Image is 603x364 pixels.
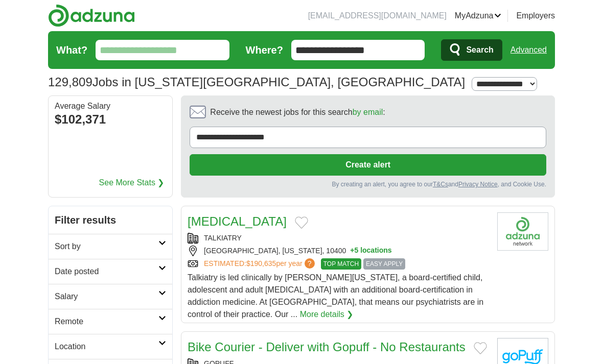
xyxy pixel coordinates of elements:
a: [MEDICAL_DATA] [188,214,287,228]
a: Bike Courier - Deliver with Gopuff - No Restaurants [188,340,466,354]
a: ESTIMATED:$190,635per year? [204,258,317,270]
a: Advanced [511,40,547,60]
span: Talkiatry is led clinically by [PERSON_NAME][US_STATE], a board-certified child, adolescent and a... [188,273,483,319]
a: More details ❯ [300,308,354,321]
h2: Sort by [55,240,158,253]
img: Company logo [497,212,548,251]
div: TALKIATRY [188,233,489,244]
div: Average Salary [55,102,166,110]
span: 129,809 [48,73,92,91]
span: + [350,246,354,256]
a: See More Stats ❯ [99,177,165,189]
h2: Filter results [49,206,172,234]
a: Location [49,334,172,359]
div: [GEOGRAPHIC_DATA], [US_STATE], 10400 [188,246,489,256]
button: Add to favorite jobs [295,216,308,229]
a: Remote [49,309,172,334]
button: Create alert [190,154,546,176]
h2: Remote [55,316,158,328]
h1: Jobs in [US_STATE][GEOGRAPHIC_DATA], [GEOGRAPHIC_DATA] [48,75,465,89]
a: T&Cs [433,181,448,188]
a: Employers [516,10,555,22]
span: TOP MATCH [321,258,361,270]
span: EASY APPLY [363,258,405,270]
a: Privacy Notice [458,181,498,188]
h2: Date posted [55,265,158,278]
a: by email [353,108,383,116]
span: Search [466,40,493,60]
h2: Location [55,341,158,353]
a: Salary [49,284,172,309]
a: MyAdzuna [455,10,502,22]
img: Adzuna logo [48,4,135,27]
h2: Salary [55,290,158,303]
label: Where? [246,42,283,58]
span: ? [305,258,315,269]
div: By creating an alert, you agree to our and , and Cookie Use. [190,180,546,189]
button: Search [441,39,502,61]
div: $102,371 [55,110,166,129]
li: [EMAIL_ADDRESS][DOMAIN_NAME] [308,10,447,22]
a: Date posted [49,259,172,284]
button: Add to favorite jobs [474,342,487,354]
a: Sort by [49,234,172,259]
button: +5 locations [350,246,391,256]
span: $190,635 [246,259,276,268]
span: Receive the newest jobs for this search : [210,106,385,118]
label: What? [56,42,87,58]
